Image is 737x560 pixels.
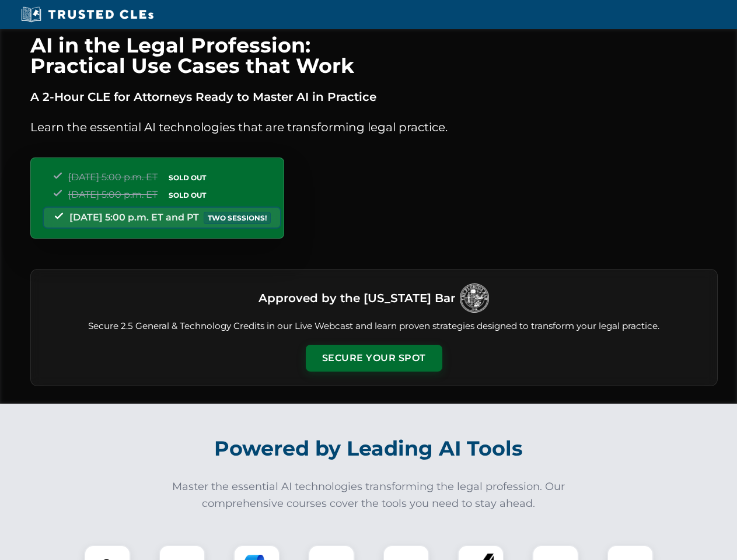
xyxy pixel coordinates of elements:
h1: AI in the Legal Profession: Practical Use Cases that Work [30,35,718,76]
span: [DATE] 5:00 p.m. ET [68,189,158,200]
button: Secure Your Spot [306,345,442,372]
p: Learn the essential AI technologies that are transforming legal practice. [30,118,718,136]
img: Logo [460,283,489,313]
img: Trusted CLEs [18,6,157,23]
h2: Powered by Leading AI Tools [46,428,692,469]
span: SOLD OUT [165,171,210,184]
p: Secure 2.5 General & Technology Credits in our Live Webcast and learn proven strategies designed ... [45,320,703,333]
h3: Approved by the [US_STATE] Bar [259,288,455,309]
span: [DATE] 5:00 p.m. ET [68,171,158,183]
p: Master the essential AI technologies transforming the legal profession. Our comprehensive courses... [165,478,573,512]
span: SOLD OUT [165,189,210,201]
p: A 2-Hour CLE for Attorneys Ready to Master AI in Practice [30,87,718,106]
